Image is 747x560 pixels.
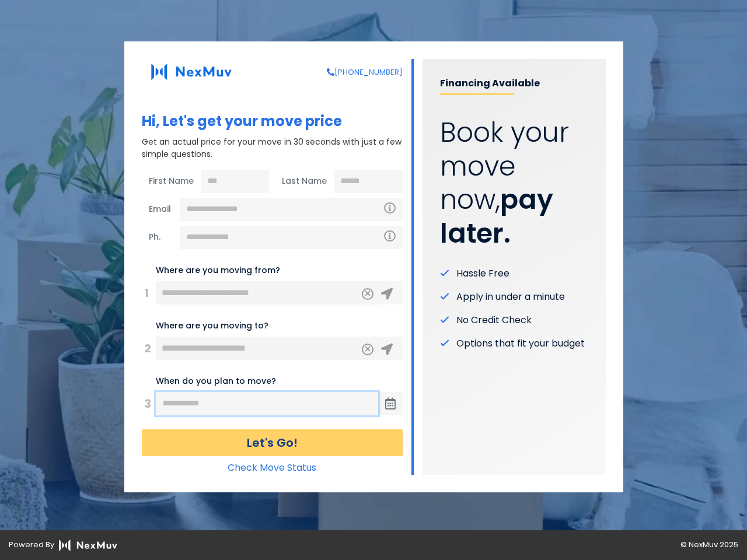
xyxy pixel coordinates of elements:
[362,288,373,300] button: Clear
[156,337,379,360] input: 456 Elm St, City, ST ZIP
[456,267,509,281] span: Hassle Free
[440,181,553,252] strong: pay later.
[142,198,180,221] span: Email
[142,226,180,249] span: Ph.
[456,337,585,351] span: Options that fit your budget
[456,313,532,327] span: No Credit Check
[373,539,747,551] div: © NexMuv 2025
[156,264,280,276] label: Where are you moving from?
[275,170,334,193] span: Last Name
[142,136,403,160] p: Get an actual price for your move in 30 seconds with just a few simple questions.
[142,429,403,456] button: Let's Go!
[327,66,403,78] a: [PHONE_NUMBER]
[456,290,565,304] span: Apply in under a minute
[362,344,373,355] button: Clear
[142,113,403,130] h1: Hi, Let's get your move price
[440,116,588,250] p: Book your move now,
[156,375,276,387] label: When do you plan to move?
[156,320,268,332] label: Where are you moving to?
[142,59,241,85] img: NexMuv
[142,170,201,193] span: First Name
[228,461,316,474] a: Check Move Status
[440,76,588,95] p: Financing Available
[156,281,379,304] input: 123 Main St, City, ST ZIP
